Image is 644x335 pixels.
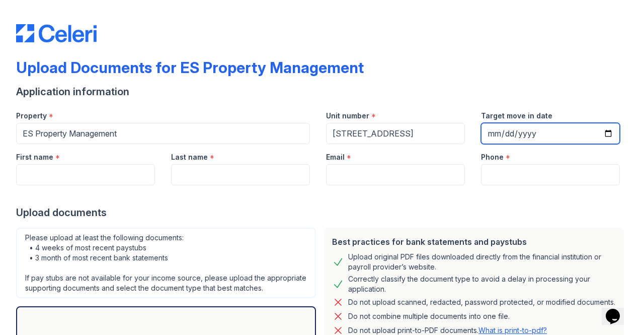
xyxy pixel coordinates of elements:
img: CE_Logo_Blue-a8612792a0a2168367f1c8372b55b34899dd931a85d93a1a3d3e32e68fde9ad4.png [16,24,97,42]
div: Do not combine multiple documents into one file. [348,310,510,322]
label: Email [326,152,345,162]
div: Best practices for bank statements and paystubs [332,236,616,248]
div: Upload documents [16,206,628,220]
label: Last name [171,152,208,162]
div: Application information [16,85,628,99]
label: Property [16,111,47,121]
a: What is print-to-pdf? [478,326,547,334]
iframe: chat widget [602,295,634,325]
label: Target move in date [481,111,552,121]
div: Do not upload scanned, redacted, password protected, or modified documents. [348,296,615,308]
div: Correctly classify the document type to avoid a delay in processing your application. [348,274,616,294]
label: Unit number [326,111,369,121]
div: Upload original PDF files downloaded directly from the financial institution or payroll provider’... [348,252,616,272]
div: Upload Documents for ES Property Management [16,58,364,77]
div: Please upload at least the following documents: • 4 weeks of most recent paystubs • 3 month of mo... [16,228,316,298]
label: First name [16,152,53,162]
label: Phone [481,152,504,162]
